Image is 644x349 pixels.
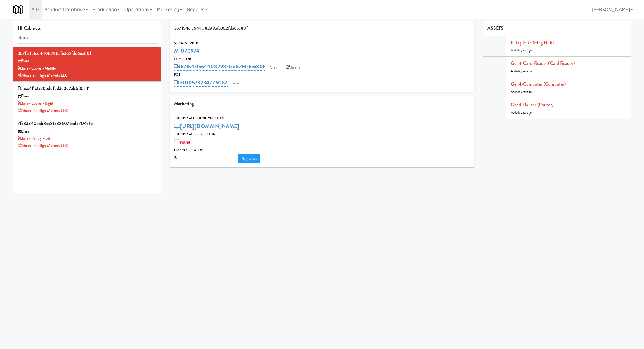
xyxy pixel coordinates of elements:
[511,69,532,73] span: Added
[174,122,239,130] a: [URL][DOMAIN_NAME]
[511,39,554,46] a: E-tag-hub (Etag Hub)
[18,84,157,93] div: f8acc4f1c1a30bddfbd3e0d2ab686a41
[519,110,532,115] span: a year ago
[174,100,194,107] span: Marketing
[174,62,265,71] a: 367f54c1c64408298afe362fde6ea80f
[519,69,532,73] span: a year ago
[238,154,260,163] a: Play Once
[174,40,470,46] div: Serial Number
[511,81,566,87] a: Gen4-computer (Computer)
[18,100,53,106] a: Elara - Cooler - Right
[18,25,41,32] span: Cabinets
[18,93,157,100] div: Elara
[18,58,157,65] div: Elara
[511,60,575,67] a: Gen4-card-reader (Card Reader)
[18,33,157,44] input: Search cabinets
[174,79,228,87] a: 0000573234726087
[18,108,68,113] a: Mountain High Markets LLC
[174,138,190,146] a: none
[519,48,532,53] span: a year ago
[511,101,553,108] a: Gen4-router (Router)
[511,48,532,53] span: Added
[18,65,56,71] a: Elara - Cooler - Middle
[511,90,532,94] span: Added
[13,82,161,117] li: f8acc4f1c1a30bddfbd3e0d2ab686a41Elara Elara - Cooler - RightMountain High Markets LLC
[174,131,470,137] div: Top Display Test Video Url
[13,117,161,152] li: 7fc83340ebb8aa81c826076adc704d16Elara Elara - Pantry - LeftMountain High Markets LLC
[18,49,157,58] div: 367f54c1c64408298afe362fde6ea80f
[283,63,303,72] a: Balena
[511,110,532,115] span: Added
[174,115,470,121] div: Top Display Looping Video Url
[174,147,470,153] div: Play in X seconds
[230,79,243,88] a: View
[174,72,470,78] div: POS
[18,119,157,128] div: 7fc83340ebb8aa81c826076adc704d16
[18,136,52,141] a: Elara - Pantry - Left
[13,4,23,15] img: Micromart
[174,56,470,62] div: Computer
[18,128,157,135] div: Elara
[18,72,68,78] a: Mountain High Markets LLC
[18,143,68,148] a: Mountain High Markets LLC
[267,63,281,72] a: View
[13,47,161,82] li: 367f54c1c64408298afe362fde6ea80fElara Elara - Cooler - MiddleMountain High Markets LLC
[519,90,532,94] span: a year ago
[487,25,504,32] span: ASSETS
[170,21,474,36] div: 367f54c1c64408298afe362fde6ea80f
[174,47,199,55] a: M-070974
